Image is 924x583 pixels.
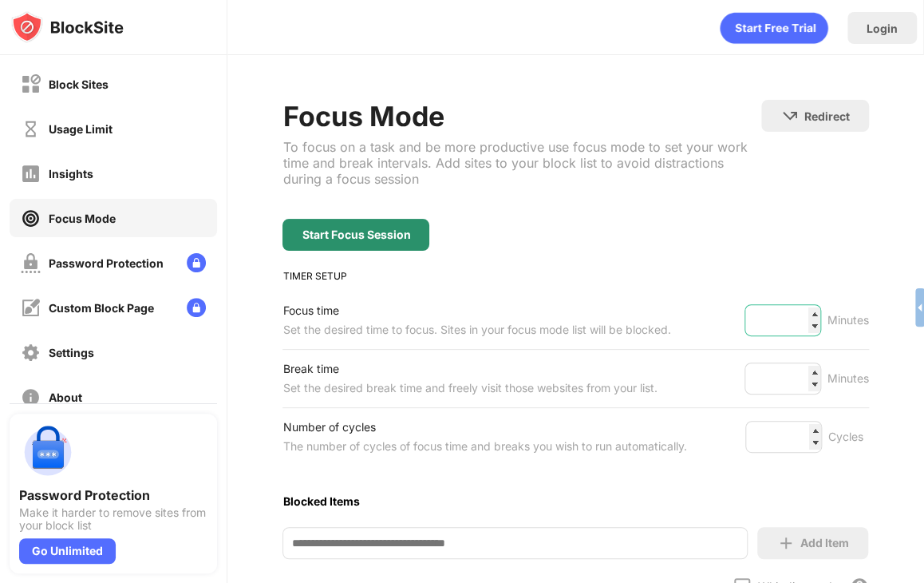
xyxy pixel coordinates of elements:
[282,437,686,456] div: The number of cycles of focus time and breaks you wish to run automatically.
[282,359,657,379] div: Break time
[282,418,686,437] div: Number of cycles
[282,270,868,282] div: TIMER SETUP
[21,253,41,273] img: password-protection-off.svg
[21,119,41,139] img: time-usage-off.svg
[49,77,109,91] div: Block Sites
[827,311,869,330] div: Minutes
[282,100,760,133] div: Focus Mode
[19,506,207,532] div: Make it harder to remove sites from your block list
[282,494,868,508] div: Blocked Items
[19,538,116,564] div: Go Unlimited
[282,320,670,339] div: Set the desired time to focus. Sites in your focus mode list will be blocked.
[21,208,41,228] img: focus-on.svg
[804,109,850,123] div: Redirect
[282,139,760,187] div: To focus on a task and be more productive use focus mode to set your work time and break interval...
[800,537,849,549] div: Add Item
[49,167,93,180] div: Insights
[19,487,207,503] div: Password Protection
[21,343,41,363] img: settings-off.svg
[11,11,124,43] img: logo-blocksite.svg
[21,387,41,407] img: about-off.svg
[828,427,869,446] div: Cycles
[827,369,869,388] div: Minutes
[282,301,670,320] div: Focus time
[49,122,113,136] div: Usage Limit
[21,298,41,318] img: customize-block-page-off.svg
[302,228,410,241] div: Start Focus Session
[187,298,206,317] img: lock-menu.svg
[187,253,206,272] img: lock-menu.svg
[49,212,116,225] div: Focus Mode
[720,12,828,44] div: animation
[867,22,898,35] div: Login
[49,391,82,404] div: About
[19,423,77,481] img: push-password-protection.svg
[49,301,154,315] div: Custom Block Page
[49,256,164,270] div: Password Protection
[282,379,657,398] div: Set the desired break time and freely visit those websites from your list.
[21,74,41,94] img: block-off.svg
[49,346,94,359] div: Settings
[21,164,41,184] img: insights-off.svg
